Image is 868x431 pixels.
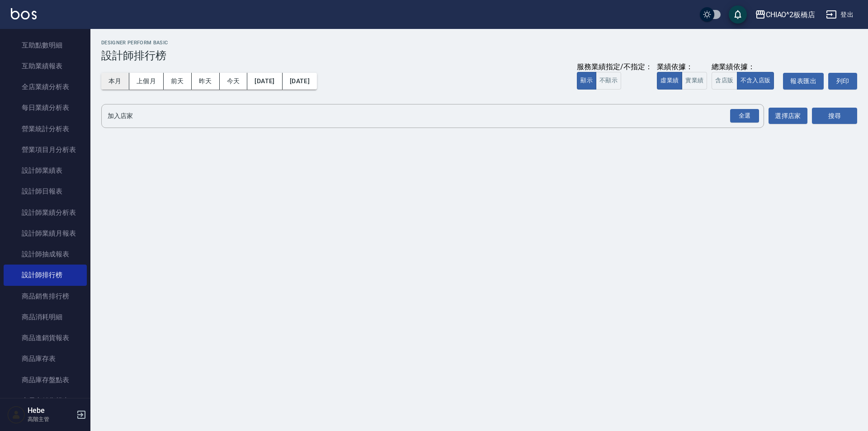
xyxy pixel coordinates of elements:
[682,72,707,90] button: 實業績
[7,406,25,424] img: Person
[4,56,87,76] a: 互助業績報表
[101,49,857,62] h3: 設計師排行榜
[712,62,778,72] div: 總業績依據：
[596,72,621,90] button: 不顯示
[728,107,761,125] button: Open
[4,139,87,160] a: 營業項目月分析表
[766,9,816,20] div: CHIAO^2板橋店
[220,73,248,90] button: 今天
[4,223,87,244] a: 設計師業績月報表
[4,348,87,369] a: 商品庫存表
[28,415,74,423] p: 高階主管
[4,118,87,139] a: 營業統計分析表
[4,307,87,327] a: 商品消耗明細
[129,73,164,90] button: 上個月
[4,202,87,223] a: 設計師業績分析表
[4,97,87,118] a: 每日業績分析表
[4,181,87,202] a: 設計師日報表
[101,73,129,90] button: 本月
[4,244,87,265] a: 設計師抽成報表
[577,62,652,72] div: 服務業績指定/不指定：
[101,40,857,46] h2: Designer Perform Basic
[164,73,192,90] button: 前天
[769,108,807,124] button: 選擇店家
[822,6,857,23] button: 登出
[105,108,746,124] input: 店家名稱
[737,72,774,90] button: 不含入店販
[247,73,282,90] button: [DATE]
[192,73,220,90] button: 昨天
[4,160,87,181] a: 設計師業績表
[4,35,87,56] a: 互助點數明細
[11,8,37,19] img: Logo
[812,108,857,124] button: 搜尋
[712,72,737,90] button: 含店販
[28,406,74,415] h5: Hebe
[657,72,682,90] button: 虛業績
[4,286,87,307] a: 商品銷售排行榜
[4,327,87,348] a: 商品進銷貨報表
[729,5,747,24] button: save
[577,72,596,90] button: 顯示
[4,265,87,285] a: 設計師排行榜
[657,62,707,72] div: 業績依據：
[730,109,759,123] div: 全選
[4,390,87,411] a: 會員卡銷售報表
[783,73,824,90] button: 報表匯出
[751,5,819,24] button: CHIAO^2板橋店
[283,73,317,90] button: [DATE]
[4,369,87,390] a: 商品庫存盤點表
[828,73,857,90] button: 列印
[4,76,87,97] a: 全店業績分析表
